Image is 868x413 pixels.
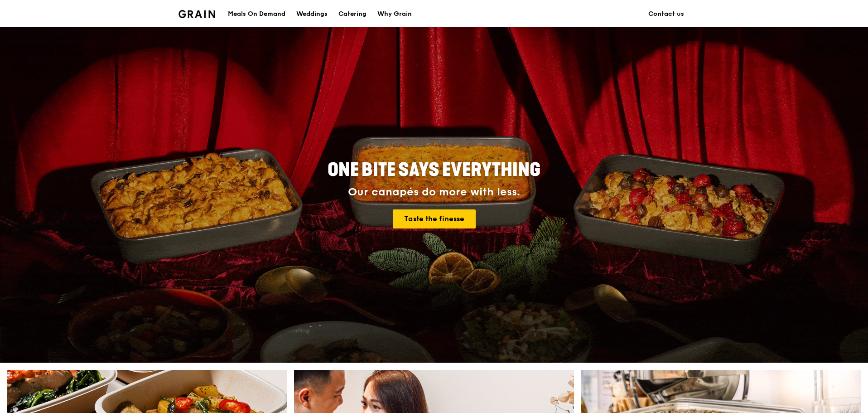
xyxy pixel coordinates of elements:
[377,0,412,28] div: Why Grain
[393,209,476,228] a: Taste the finesse
[643,0,690,28] a: Contact us
[328,159,540,181] span: ONE BITE SAYS EVERYTHING
[291,0,333,28] a: Weddings
[296,0,328,28] div: Weddings
[338,0,366,28] div: Catering
[372,0,417,28] a: Why Grain
[178,10,215,18] img: Grain
[228,0,285,28] div: Meals On Demand
[333,0,372,28] a: Catering
[271,186,597,199] div: Our canapés do more with less.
